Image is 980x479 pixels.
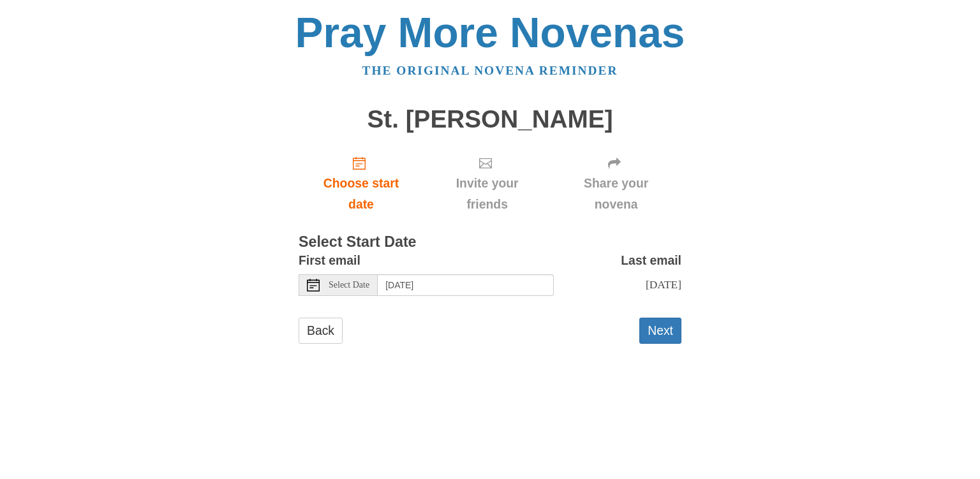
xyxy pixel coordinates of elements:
[311,173,411,215] span: Choose start date
[299,234,681,251] h3: Select Start Date
[295,9,685,56] a: Pray More Novenas
[551,145,681,221] div: Click "Next" to confirm your start date first.
[424,145,551,221] div: Click "Next" to confirm your start date first.
[563,173,669,215] span: Share your novena
[299,318,343,344] a: Back
[299,250,360,271] label: First email
[621,250,681,271] label: Last email
[299,145,424,221] a: Choose start date
[299,106,681,133] h1: St. [PERSON_NAME]
[646,278,681,291] span: [DATE]
[329,281,369,290] span: Select Date
[436,173,538,215] span: Invite your friends
[639,318,681,344] button: Next
[362,64,618,77] a: The original novena reminder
